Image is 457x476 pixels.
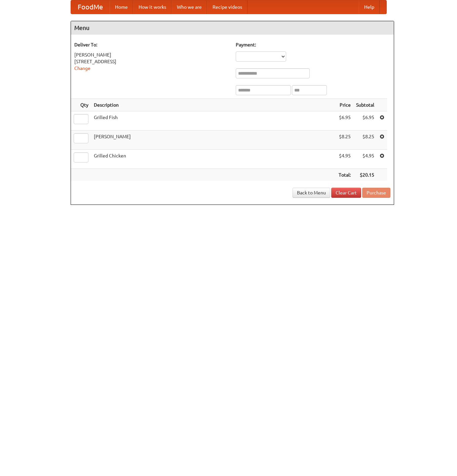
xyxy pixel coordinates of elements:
[336,150,353,169] td: $4.95
[359,0,380,14] a: Help
[336,131,353,150] td: $8.25
[336,111,353,131] td: $6.95
[91,111,336,131] td: Grilled Fish
[336,169,353,181] th: Total:
[74,58,229,65] div: [STREET_ADDRESS]
[336,99,353,111] th: Price
[71,21,394,35] h4: Menu
[133,0,172,14] a: How it works
[353,111,377,131] td: $6.95
[353,169,377,181] th: $20.15
[207,0,247,14] a: Recipe videos
[236,41,390,48] h5: Payment:
[91,99,336,111] th: Description
[71,99,91,111] th: Qty
[71,0,110,14] a: FoodMe
[91,150,336,169] td: Grilled Chicken
[74,41,229,48] h5: Deliver To:
[74,66,90,71] a: Change
[293,188,330,198] a: Back to Menu
[172,0,207,14] a: Who we are
[362,188,390,198] button: Purchase
[91,131,336,150] td: [PERSON_NAME]
[74,51,229,58] div: [PERSON_NAME]
[353,150,377,169] td: $4.95
[110,0,133,14] a: Home
[353,131,377,150] td: $8.25
[331,188,361,198] a: Clear Cart
[353,99,377,111] th: Subtotal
